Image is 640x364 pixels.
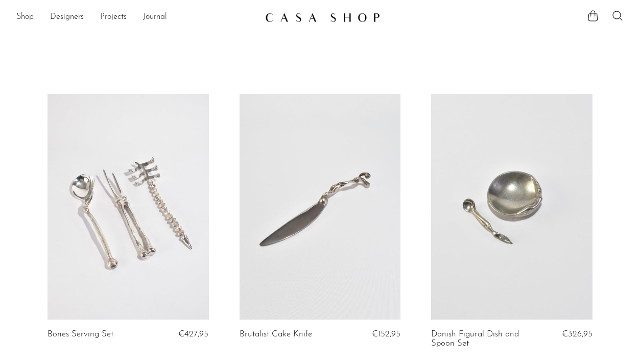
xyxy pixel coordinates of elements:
[16,9,257,26] ul: NEW HEADER MENU
[16,9,257,26] nav: Desktop navigation
[431,330,538,349] a: Danish Figural Dish and Spoon Set
[562,330,592,338] span: €326,95
[372,330,400,338] span: €152,95
[240,330,312,339] a: Brutalist Cake Knife
[50,11,84,24] a: Designers
[16,11,34,24] a: Shop
[100,11,127,24] a: Projects
[48,330,113,339] a: Bones Serving Set
[178,330,208,338] span: €427,95
[143,11,167,24] a: Journal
